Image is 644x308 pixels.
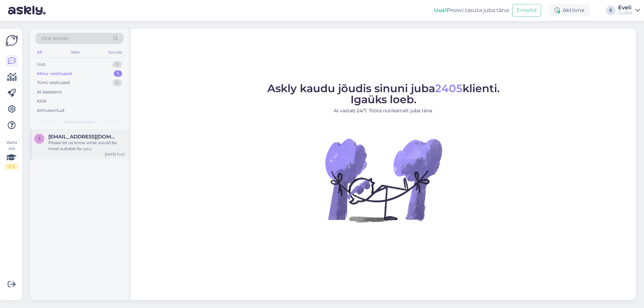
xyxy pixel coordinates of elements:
[267,107,500,114] p: AI vastab 24/7. Tööta nutikamalt juba täna.
[434,7,447,13] b: Uus!
[549,4,590,16] div: Aktiivne
[37,98,47,105] div: Kõik
[48,134,118,140] span: sariam@uef.fi
[435,82,463,95] span: 2405
[512,4,541,17] button: Emailid
[618,5,640,16] a: EveliGOSPA
[5,164,17,170] div: 1 / 3
[606,6,615,15] div: E
[37,70,72,77] div: Minu vestlused
[267,82,500,106] span: Askly kaudu jõudis sinuni juba klienti. Igaüks loeb.
[37,79,70,86] div: Tiimi vestlused
[114,70,122,77] div: 1
[37,89,62,96] div: AI Assistent
[618,5,633,10] div: Eveli
[37,61,45,68] div: Uus
[112,79,122,86] div: 0
[37,107,64,114] div: Arhiveeritud
[42,35,68,42] span: Otsi kliente
[5,34,18,47] img: Askly Logo
[36,48,43,57] div: All
[323,120,444,240] img: No Chat active
[434,6,509,14] div: Proovi tasuta juba täna:
[105,152,125,157] div: [DATE] 11:42
[48,140,125,152] div: Please let us know what would be most suitable for you.
[112,61,122,68] div: 0
[5,139,17,170] div: Vaata siia
[69,48,81,57] div: Web
[107,48,123,57] div: Socials
[618,10,633,16] div: GOSPA
[38,136,41,141] span: s
[64,119,95,125] span: Minu vestlused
